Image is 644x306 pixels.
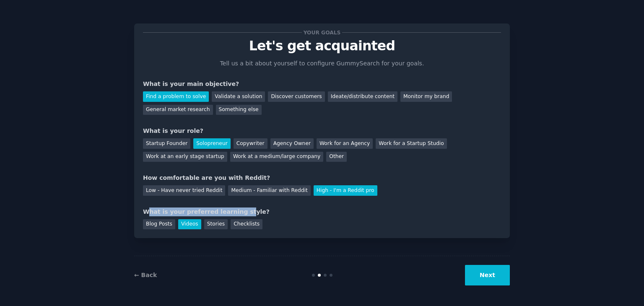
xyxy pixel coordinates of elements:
[314,185,377,196] div: High - I'm a Reddit pro
[230,152,323,162] div: Work at a medium/large company
[228,185,310,196] div: Medium - Familiar with Reddit
[376,138,447,149] div: Work for a Startup Studio
[268,91,325,102] div: Discover customers
[234,138,267,149] div: Copywriter
[216,105,262,115] div: Something else
[328,91,397,102] div: Ideate/distribute content
[270,138,314,149] div: Agency Owner
[143,39,501,53] p: Let's get acquainted
[400,91,452,102] div: Monitor my brand
[231,219,262,230] div: Checklists
[143,185,225,196] div: Low - Have never tried Reddit
[143,138,190,149] div: Startup Founder
[326,152,347,162] div: Other
[134,272,157,278] a: ← Back
[302,28,342,37] span: Your goals
[143,207,501,216] div: What is your preferred learning style?
[317,138,373,149] div: Work for an Agency
[143,80,501,88] div: What is your main objective?
[216,59,428,68] p: Tell us a bit about yourself to configure GummySearch for your goals.
[178,219,201,230] div: Videos
[204,219,228,230] div: Stories
[143,105,213,115] div: General market research
[193,138,230,149] div: Solopreneur
[465,265,510,285] button: Next
[143,127,501,135] div: What is your role?
[143,152,227,162] div: Work at an early stage startup
[143,174,501,182] div: How comfortable are you with Reddit?
[143,219,175,230] div: Blog Posts
[143,91,209,102] div: Find a problem to solve
[212,91,265,102] div: Validate a solution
